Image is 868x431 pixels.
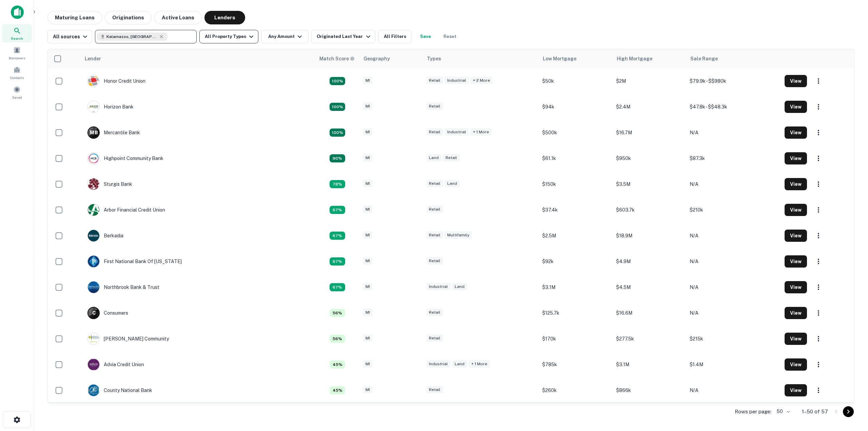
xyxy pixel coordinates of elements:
td: N/A [686,120,781,145]
div: Retail [426,77,443,84]
div: Berkadia [87,230,123,242]
div: Advia Credit Union [87,358,144,371]
div: [PERSON_NAME] Community [87,333,169,345]
td: $1.4M [686,352,781,377]
div: MI [363,102,373,110]
div: Land [445,180,460,188]
div: + 1 more [470,128,492,136]
div: Retail [426,309,443,316]
td: $125.7k [539,300,613,326]
td: N/A [686,377,781,403]
td: $603.7k [613,197,687,223]
td: N/A [686,300,781,326]
div: Retail [426,205,443,213]
div: Industrial [426,283,451,291]
div: MI [363,128,373,136]
div: Capitalize uses an advanced AI algorithm to match your search with the best lender. The match sco... [330,360,345,369]
td: N/A [686,249,781,274]
h6: Match Score [319,55,353,62]
td: $3.1M [613,352,687,377]
div: MI [363,360,373,368]
div: Multifamily [445,231,472,239]
div: Sale Range [690,55,718,63]
td: $3.5M [613,171,687,197]
button: View [785,307,807,319]
div: Arbor Financial Credit Union [87,204,165,216]
div: Land [452,283,467,291]
th: Lender [81,49,315,68]
div: Land [452,360,467,368]
td: $50k [539,68,613,94]
td: $3.1M [539,274,613,300]
div: Retail [443,154,460,162]
div: MI [363,180,373,188]
button: Lenders [204,11,245,24]
img: picture [88,75,99,87]
button: View [785,281,807,293]
a: Search [2,24,32,42]
div: 50 [774,407,791,416]
button: View [785,333,807,345]
span: Borrowers [9,55,25,61]
div: Highpoint Community Bank [87,152,163,164]
img: picture [88,204,99,216]
button: View [785,101,807,113]
button: All Filters [378,30,412,43]
div: Originated Last Year [317,33,372,41]
span: Kalamazoo, [GEOGRAPHIC_DATA], [GEOGRAPHIC_DATA] [106,34,157,40]
div: MI [363,231,373,239]
img: capitalize-icon.png [11,5,24,19]
div: MI [363,154,373,162]
iframe: Chat Widget [834,377,868,409]
div: Capitalize uses an advanced AI algorithm to match your search with the best lender. The match sco... [330,335,345,343]
th: Geography [359,49,423,68]
div: Consumers [87,307,128,319]
p: 1–50 of 57 [802,408,828,416]
div: High Mortgage [617,55,652,63]
div: Retail [426,231,443,239]
div: Retail [426,102,443,110]
td: $94k [539,94,613,120]
button: Reset [439,30,461,43]
img: picture [88,101,99,113]
td: $87.3k [686,145,781,171]
div: MI [363,334,373,342]
div: County National Bank [87,384,152,396]
div: Geography [363,55,390,63]
th: High Mortgage [613,49,687,68]
button: Originated Last Year [311,30,375,43]
button: View [785,204,807,216]
td: $92k [539,249,613,274]
td: $2.5M [539,223,613,249]
img: picture [88,230,99,241]
div: Horizon Bank [87,101,134,113]
p: M B [90,129,98,136]
div: Low Mortgage [543,55,576,63]
td: $47.8k - $$48.3k [686,94,781,120]
div: Capitalize uses an advanced AI algorithm to match your search with the best lender. The match sco... [330,206,345,214]
td: $866k [613,377,687,403]
div: Northbrook Bank & Trust [87,281,159,293]
td: $170k [539,326,613,352]
button: Go to next page [843,406,854,417]
img: picture [88,359,99,370]
button: View [785,255,807,268]
button: All Property Types [199,30,258,43]
td: $260k [539,377,613,403]
div: Industrial [445,128,469,136]
div: MI [363,205,373,213]
div: Retail [426,386,443,394]
img: picture [88,153,99,164]
button: View [785,178,807,190]
td: N/A [686,274,781,300]
div: Capitalize uses an advanced AI algorithm to match your search with the best lender. The match sco... [330,386,345,394]
div: Capitalize uses an advanced AI algorithm to match your search with the best lender. The match sco... [319,55,355,62]
button: Active Loans [154,11,202,24]
a: Saved [2,83,32,101]
div: Capitalize uses an advanced AI algorithm to match your search with the best lender. The match sco... [330,283,345,291]
img: picture [88,385,99,396]
a: Contacts [2,63,32,82]
td: $950k [613,145,687,171]
div: Borrowers [2,44,32,62]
